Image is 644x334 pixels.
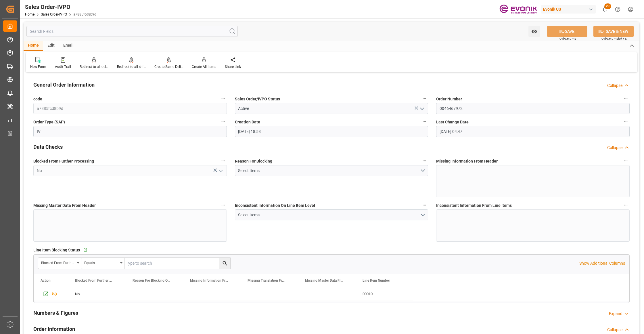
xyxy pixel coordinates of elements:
div: New Form [30,64,46,69]
button: show 20 new notifications [598,3,611,16]
span: Creation Date [235,119,260,125]
div: Press SPACE to select this row. [68,287,413,301]
button: Blocked From Further Processing [219,157,227,165]
h2: Order Information [33,325,75,333]
div: Share Link [225,64,241,69]
h2: General Order Information [33,81,95,89]
span: Missing Master Data From Header [33,203,96,209]
span: Last Change Date [436,119,469,125]
img: Evonik-brand-mark-Deep-Purple-RGB.jpeg_1700498283.jpeg [499,4,537,14]
span: Reason For Blocking [235,158,272,164]
button: open menu [216,166,225,175]
button: Last Change Date [622,118,630,125]
span: Missing Master Data From SAP [305,278,344,283]
input: DD.MM.YYYY HH:MM [235,126,428,137]
button: Creation Date [421,118,428,125]
div: No [75,287,119,301]
span: Inconsistent Information On Line Item Level [235,203,315,209]
div: Press SPACE to select this row. [34,287,68,301]
div: Audit Trail [55,64,71,69]
span: Reason For Blocking On This Line Item [133,278,171,283]
span: 20 [604,3,611,9]
span: Missing Information From Line Item [190,278,229,283]
div: Collapse [607,327,622,333]
div: Create All Items [192,64,216,69]
button: Sales Order/IVPO Status [421,95,428,102]
button: open menu [417,104,426,113]
button: search button [219,258,230,269]
button: Missing Information From Header [622,157,630,165]
button: code [219,95,227,102]
button: Inconsistent Information On Line Item Level [421,201,428,209]
button: Order Number [622,95,630,102]
div: Create Same Delivery Date [154,64,183,69]
button: Missing Master Data From Header [219,201,227,209]
div: Blocked From Further Processing [41,259,75,266]
div: 00010 [356,287,413,301]
button: open menu [81,258,124,269]
div: Redirect to all deliveries [80,64,108,69]
button: SAVE [547,26,587,37]
button: Reason For Blocking [421,157,428,165]
span: Missing Translation From Master Data [248,278,286,283]
a: Home [25,12,34,16]
div: Home [24,41,43,51]
div: Redirect to all shipments [117,64,146,69]
div: Select Items [238,212,420,218]
button: open menu [38,258,81,269]
input: Search Fields [26,26,238,37]
button: Help Center [611,3,624,16]
a: Sales Order-IVPO [41,12,67,16]
input: Type to search [124,258,230,269]
h2: Data Checks [33,143,63,151]
p: Show Additional Columns [579,260,625,266]
button: Inconsistent Information From Line Items [622,201,630,209]
span: Order Number [436,96,462,102]
button: open menu [528,26,540,37]
span: Blocked From Further Processing [75,278,114,283]
span: Blocked From Further Processing [33,158,94,164]
input: DD.MM.YYYY HH:MM [436,126,630,137]
div: Email [59,41,78,51]
button: Evonik US [541,4,598,15]
h2: Numbers & Figures [33,309,78,317]
div: Collapse [607,145,622,151]
span: Missing Information From Header [436,158,498,164]
div: Evonik US [541,5,596,14]
span: Sales Order/IVPO Status [235,96,280,102]
span: Ctrl/CMD + S [559,37,576,41]
div: Sales Order-IVPO [25,3,96,11]
span: Line Item Number [363,278,390,283]
span: Order Type (SAP) [33,119,65,125]
button: Order Type (SAP) [219,118,227,125]
div: Equals [84,259,118,266]
span: code [33,96,42,102]
button: open menu [235,209,428,220]
button: open menu [235,165,428,176]
div: Expand [609,311,622,317]
span: Line Item Blocking Status [33,247,80,253]
span: Ctrl/CMD + Shift + S [601,37,627,41]
div: Collapse [607,83,622,89]
div: Action [41,278,51,283]
button: SAVE & NEW [593,26,634,37]
span: Inconsistent Information From Line Items [436,203,512,209]
div: Select Items [238,168,420,174]
div: Edit [43,41,59,51]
